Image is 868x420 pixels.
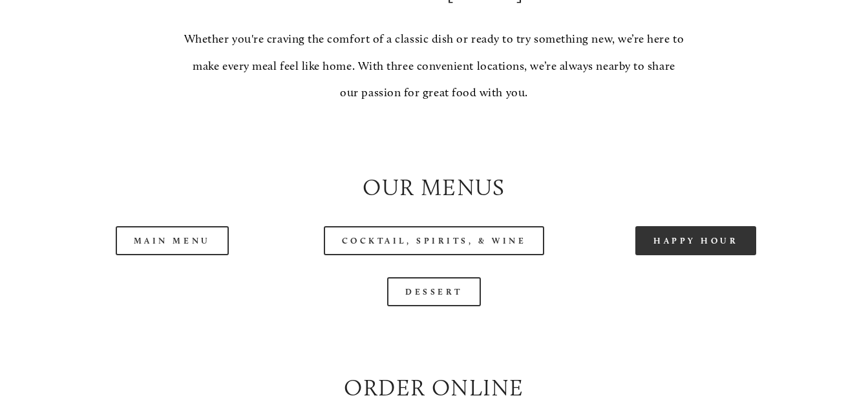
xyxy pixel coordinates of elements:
[387,277,481,306] a: Dessert
[116,226,229,255] a: Main Menu
[52,372,816,404] h2: Order Online
[52,172,816,204] h2: Our Menus
[635,226,757,255] a: Happy Hour
[324,226,545,255] a: Cocktail, Spirits, & Wine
